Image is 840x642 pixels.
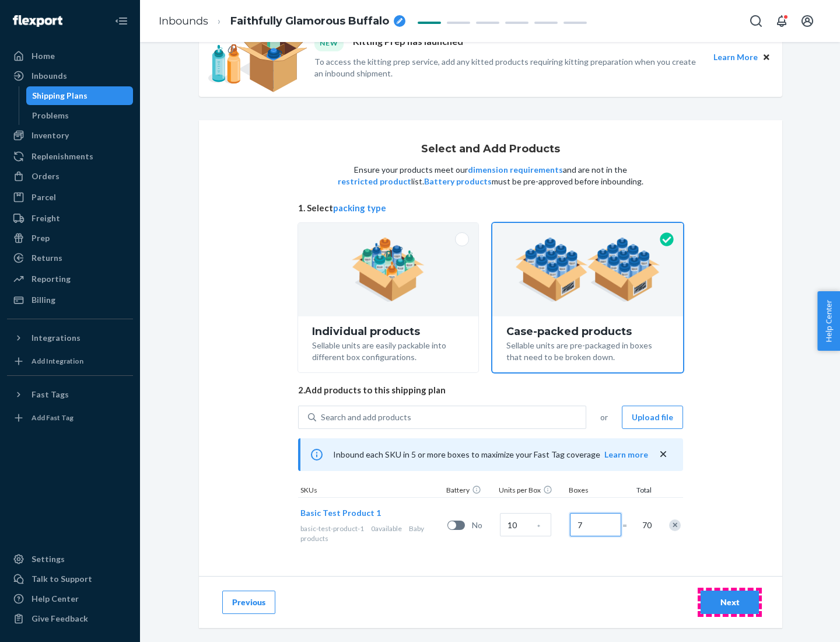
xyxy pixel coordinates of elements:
[32,389,69,400] div: Fast Tags
[744,9,768,33] button: Open Search Box
[7,126,133,145] a: Inventory
[338,176,411,187] button: restricted product
[515,238,660,302] img: case-pack.59cecea509d18c883b923b81aeac6d0b.png
[300,507,381,519] button: Basic Test Product 1
[7,209,133,228] a: Freight
[32,613,88,624] div: Give Feedback
[669,519,681,531] div: Remove Item
[7,147,133,166] a: Replenishments
[7,570,133,588] a: Talk to Support
[298,202,683,214] span: 1. Select
[566,485,625,497] div: Boxes
[506,337,669,363] div: Sellable units are pre-packaged in boxes that need to be broken down.
[222,591,275,614] button: Previous
[604,449,648,460] button: Learn more
[32,553,65,565] div: Settings
[600,411,608,423] span: or
[468,164,563,176] button: dimension requirements
[230,14,389,29] span: Faithfully Glamorous Buffalo
[472,519,495,531] span: No
[32,413,73,423] div: Add Fast Tag
[321,411,411,423] div: Search and add products
[7,409,133,427] a: Add Fast Tag
[300,524,364,533] span: basic-test-product-1
[7,609,133,628] button: Give Feedback
[353,35,463,51] p: Kitting Prep has launched
[314,35,344,51] div: NEW
[159,15,208,27] a: Inbounds
[32,294,55,306] div: Billing
[32,273,71,285] div: Reporting
[352,238,425,302] img: individual-pack.facf35554cb0f1810c75b2bd6df2d64e.png
[570,513,621,536] input: Number of boxes
[496,485,566,497] div: Units per Box
[32,50,55,62] div: Home
[7,67,133,85] a: Inbounds
[337,164,645,187] p: Ensure your products meet our and are not in the list. must be pre-approved before inbounding.
[32,130,69,141] div: Inventory
[314,56,703,79] p: To access the kitting prep service, add any kitted products requiring kitting preparation when yo...
[26,106,134,125] a: Problems
[424,176,492,187] button: Battery products
[7,270,133,288] a: Reporting
[7,385,133,404] button: Fast Tags
[640,519,652,531] span: 70
[7,550,133,568] a: Settings
[7,352,133,371] a: Add Integration
[32,252,62,264] div: Returns
[622,406,683,429] button: Upload file
[26,86,134,105] a: Shipping Plans
[506,326,669,337] div: Case-packed products
[622,519,634,531] span: =
[13,15,62,27] img: Flexport logo
[371,524,402,533] span: 0 available
[32,70,67,82] div: Inbounds
[701,591,759,614] button: Next
[32,232,50,244] div: Prep
[7,329,133,347] button: Integrations
[500,513,551,536] input: Case Quantity
[625,485,654,497] div: Total
[770,9,793,33] button: Open notifications
[300,508,381,518] span: Basic Test Product 1
[32,191,56,203] div: Parcel
[32,212,60,224] div: Freight
[32,90,87,102] div: Shipping Plans
[710,596,749,608] div: Next
[657,448,669,460] button: close
[110,9,133,33] button: Close Navigation
[713,51,758,64] button: Learn More
[7,589,133,608] a: Help Center
[760,51,773,64] button: Close
[32,593,79,605] div: Help Center
[298,485,444,497] div: SKUs
[298,438,683,471] div: Inbound each SKU in 5 or more boxes to maximize your Fast Tag coverage
[32,573,92,585] div: Talk to Support
[444,485,496,497] div: Battery
[817,291,840,351] button: Help Center
[32,356,83,366] div: Add Integration
[312,337,464,363] div: Sellable units are easily packable into different box configurations.
[32,151,93,162] div: Replenishments
[796,9,819,33] button: Open account menu
[7,291,133,309] a: Billing
[7,47,133,65] a: Home
[32,332,80,344] div: Integrations
[149,4,415,39] ol: breadcrumbs
[7,188,133,207] a: Parcel
[7,167,133,186] a: Orders
[300,524,443,543] div: Baby products
[298,384,683,396] span: 2. Add products to this shipping plan
[7,229,133,247] a: Prep
[312,326,464,337] div: Individual products
[421,144,560,155] h1: Select and Add Products
[7,249,133,267] a: Returns
[32,170,60,182] div: Orders
[32,110,69,121] div: Problems
[333,202,386,214] button: packing type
